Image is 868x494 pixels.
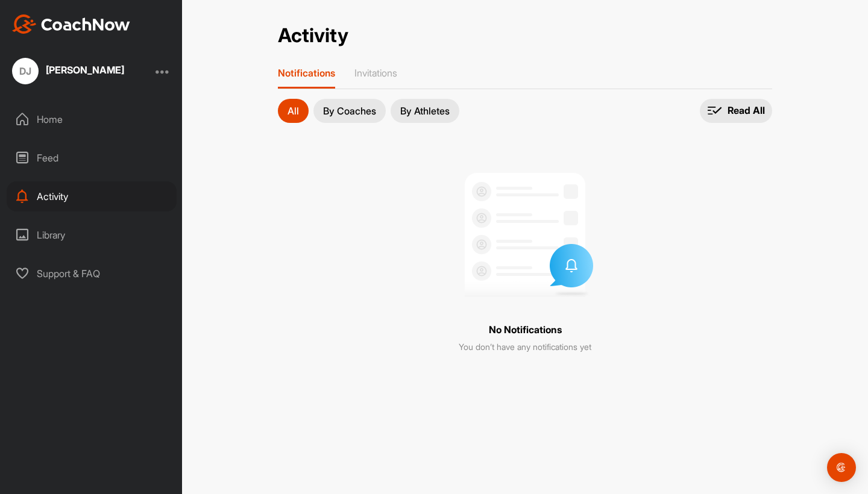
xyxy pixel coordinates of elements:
button: By Coaches [313,99,386,123]
div: Support & FAQ [7,258,177,289]
p: Invitations [354,67,397,79]
p: All [288,106,299,116]
div: Library [7,220,177,250]
div: [PERSON_NAME] [46,65,124,75]
p: By Athletes [400,106,450,116]
p: Read All [728,104,765,117]
h2: Activity [278,24,348,48]
img: CoachNow [12,14,130,34]
button: By Athletes [391,99,459,123]
p: By Coaches [323,106,376,116]
div: Home [7,104,177,134]
div: Feed [7,143,177,173]
p: No Notifications [489,323,562,336]
div: DJ [12,58,39,84]
button: All [278,99,309,123]
div: Activity [7,181,177,211]
p: Notifications [278,67,335,79]
p: You don’t have any notifications yet [459,341,591,353]
div: Open Intercom Messenger [827,453,856,482]
img: no invites [450,158,600,308]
